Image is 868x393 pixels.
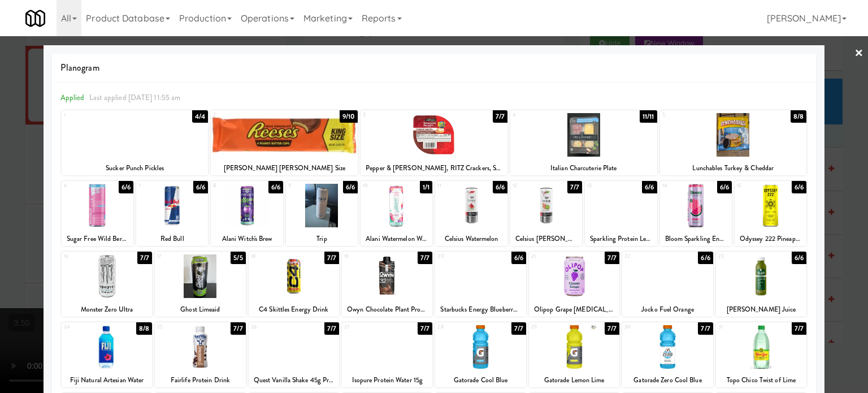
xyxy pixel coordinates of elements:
div: Alani Watermelon Wave [362,232,431,246]
div: 6/6 [511,252,526,264]
div: 7/7 [137,252,152,264]
div: 26 [251,322,294,332]
div: Red Bull [138,232,206,246]
div: Celsius Watermelon [435,232,507,246]
div: Starbucks Energy Blueberry Lemonade [437,303,524,317]
div: 6/6 [343,181,358,193]
div: 14 [662,181,696,191]
div: 5/5 [231,252,245,264]
div: 3 [363,110,434,120]
div: Ghost Limeaid [157,303,244,317]
div: Bloom Sparkling Energy [660,232,732,246]
div: Jocko Fuel Orange [624,303,711,317]
div: 267/7Quest Vanilla Shake 45g Protein [249,322,339,387]
div: 14/4Sucker Punch Pickles [62,110,209,175]
div: 7/7 [605,322,619,335]
div: 58/8Lunchables Turkey & Cheddar [660,110,807,175]
div: C4 Skittles Energy Drink [249,303,339,317]
div: 6/6 [792,181,806,193]
div: Italian Charcuterie Plate [512,161,656,175]
div: Fiji Natural Artesian Water [62,373,152,387]
div: 257/7Fairlife Protein Drink [155,322,245,387]
div: Gatorade Zero Cool Blue [624,373,711,387]
div: 175/5Ghost Limeaid [155,252,245,317]
div: 7/7 [231,322,245,335]
div: 76/6Red Bull [136,181,208,246]
div: 27 [344,322,387,332]
div: 2 [213,110,284,120]
div: Olipop Grape [MEDICAL_DATA] Soda [531,303,618,317]
div: Fairlife Protein Drink [157,373,244,387]
div: 18 [251,252,294,261]
div: 15 [737,181,771,191]
div: 226/6Jocko Fuel Orange [622,252,713,317]
div: 6/6 [119,181,133,193]
div: Trip [286,232,358,246]
div: 317/7Topo Chico Twist of Lime [716,322,806,387]
div: Trip [288,232,356,246]
div: Monster Zero Ultra [62,303,152,317]
div: Lunchables Turkey & Cheddar [662,161,805,175]
div: Isopure Protein Water 15g [342,373,432,387]
div: Pepper & [PERSON_NAME], RITZ Crackers, Sargento [361,161,507,175]
div: 29 [531,322,574,332]
div: 23 [718,252,761,261]
div: 4/4 [192,110,208,123]
div: 217/7Olipop Grape [MEDICAL_DATA] Soda [529,252,619,317]
div: 248/8Fiji Natural Artesian Water [62,322,152,387]
div: 7/7 [418,252,432,264]
div: 28 [437,322,480,332]
div: Starbucks Energy Blueberry Lemonade [435,303,526,317]
div: 8 [213,181,247,191]
div: Quest Vanilla Shake 45g Protein [249,373,339,387]
div: 7/7 [511,322,526,335]
div: 206/6Starbucks Energy Blueberry Lemonade [435,252,526,317]
div: 11/11 [640,110,657,123]
div: 6/6 [717,181,732,193]
div: 7/7 [324,252,339,264]
div: Sucker Punch Pickles [62,161,209,175]
div: 29/10[PERSON_NAME] [PERSON_NAME] Size [211,110,358,175]
div: [PERSON_NAME] [PERSON_NAME] Size [211,161,358,175]
div: Monster Zero Ultra [63,303,150,317]
div: 1/1 [420,181,432,193]
div: Gatorade Cool Blue [435,373,526,387]
div: Pepper & [PERSON_NAME], RITZ Crackers, Sargento [362,161,506,175]
div: C4 Skittles Energy Drink [250,303,337,317]
div: Sparkling Protein Lemonade [585,232,657,246]
div: Sucker Punch Pickles [63,161,207,175]
div: 6/6 [698,252,713,264]
div: Celsius [PERSON_NAME] [510,232,582,246]
div: 96/6Trip [286,181,358,246]
div: 37/7Pepper & [PERSON_NAME], RITZ Crackers, Sargento [361,110,507,175]
div: Topo Chico Twist of Lime [716,373,806,387]
div: 66/6Sugar Free Wild Berries, Red Bull [62,181,133,246]
div: Sparkling Protein Lemonade [587,232,655,246]
div: 7/7 [567,181,582,193]
div: 9 [288,181,322,191]
div: Owyn Chocolate Plant Protein [342,303,432,317]
div: 7/7 [324,322,339,335]
div: Celsius Watermelon [437,232,505,246]
div: Isopure Protein Water 15g [344,373,431,387]
div: 17 [157,252,200,261]
div: 6/6 [792,252,806,264]
span: Applied [60,92,85,103]
div: 30 [624,322,667,332]
div: 6/6 [193,181,208,193]
div: 13 [587,181,621,191]
div: 24 [64,322,107,332]
div: 1 [64,110,135,120]
div: 5 [662,110,734,120]
div: 167/7Monster Zero Ultra [62,252,152,317]
div: Owyn Chocolate Plant Protein [344,303,431,317]
div: 20 [437,252,480,261]
div: Gatorade Zero Cool Blue [622,373,713,387]
div: Lunchables Turkey & Cheddar [660,161,807,175]
div: 411/11Italian Charcuterie Plate [510,110,657,175]
div: [PERSON_NAME] Juice [716,303,806,317]
div: Gatorade Lemon Lime [529,373,619,387]
div: 6 [64,181,98,191]
div: 86/6Alani Witch's Brew [211,181,283,246]
div: 236/6[PERSON_NAME] Juice [716,252,806,317]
